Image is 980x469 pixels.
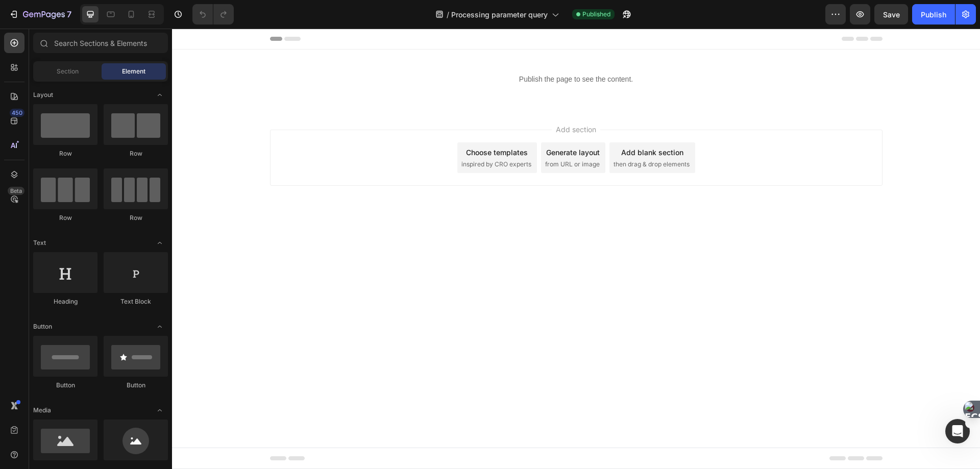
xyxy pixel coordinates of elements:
[883,10,900,19] span: Save
[33,213,97,223] div: Row
[192,4,234,24] div: Undo/Redo
[447,9,449,20] span: /
[449,118,511,129] div: Add blank section
[380,95,428,106] span: Add section
[104,213,168,223] div: Row
[33,90,53,100] span: Layout
[33,381,97,390] div: Button
[104,297,168,306] div: Text Block
[373,131,428,140] span: from URL or image
[374,118,428,129] div: Generate layout
[33,149,97,158] div: Row
[451,9,548,20] span: Processing parameter query
[33,322,52,331] span: Button
[33,406,51,415] span: Media
[33,238,46,248] span: Text
[8,187,24,195] div: Beta
[104,381,168,390] div: Button
[152,402,168,418] span: Toggle open
[294,118,356,129] div: Choose templates
[912,4,955,24] button: Publish
[582,10,610,19] span: Published
[442,131,518,140] span: then drag & drop elements
[4,4,76,24] button: 7
[33,33,168,53] input: Search Sections & Elements
[57,67,79,76] span: Section
[10,109,24,117] div: 450
[921,9,946,20] div: Publish
[104,149,168,158] div: Row
[33,297,97,306] div: Heading
[152,318,168,335] span: Toggle open
[152,235,168,251] span: Toggle open
[152,87,168,103] span: Toggle open
[945,419,970,443] iframe: Intercom live chat
[67,8,71,20] p: 7
[289,131,359,140] span: inspired by CRO experts
[874,4,908,24] button: Save
[122,67,145,76] span: Element
[172,29,980,469] iframe: Design area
